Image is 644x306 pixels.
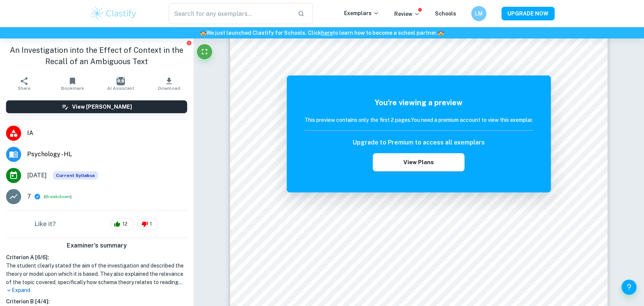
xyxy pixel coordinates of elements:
[394,10,420,18] p: Review
[344,9,379,17] p: Exemplars
[6,45,187,67] h1: An Investigation into the Effect of Context in the Recall of an Ambiguous Text
[2,29,642,37] h6: We just launched Clastify for Schools. Click to learn how to become a school partner.
[27,129,187,138] span: IA
[48,73,97,94] button: Bookmark
[6,253,187,261] h6: Criterion A [ 6 / 6 ]:
[118,220,132,228] span: 12
[61,86,84,91] span: Bookmark
[44,193,72,200] span: ( )
[6,297,187,306] h6: Criterion B [ 4 / 4 ]:
[304,97,533,108] h5: You're viewing a preview
[27,150,187,159] span: Psychology - HL
[621,280,636,295] button: Help and Feedback
[146,220,156,228] span: 1
[107,86,134,91] span: AI Assistant
[72,103,132,111] h6: View [PERSON_NAME]
[353,138,485,147] h6: Upgrade to Premium to access all exemplars
[200,30,206,36] span: 🏫
[117,77,125,85] img: AI Assistant
[501,7,555,20] button: UPGRADE NOW
[6,286,187,294] p: Expand
[3,241,190,250] h6: Examiner's summary
[197,44,212,59] button: Fullscreen
[90,6,138,21] img: Clastify logo
[158,86,180,91] span: Download
[321,30,333,36] a: here
[27,171,47,180] span: [DATE]
[6,261,187,286] h1: The student clearly stated the aim of the investigation and described the theory or model upon wh...
[435,11,456,17] a: Schools
[45,193,70,200] button: Breakdown
[145,73,193,94] button: Download
[474,9,483,18] h6: LM
[18,86,31,91] span: Share
[438,30,444,36] span: 🏫
[53,171,98,180] div: This exemplar is based on the current syllabus. Feel free to refer to it for inspiration/ideas wh...
[53,171,98,180] span: Current Syllabus
[471,6,486,21] button: LM
[304,116,533,124] h6: This preview contains only the first 2 pages. You need a premium account to view this exemplar.
[169,3,292,24] input: Search for any exemplars...
[97,73,145,94] button: AI Assistant
[27,192,31,201] p: 7
[373,153,464,171] button: View Plans
[35,220,56,229] h6: Like it?
[186,40,192,46] button: Report issue
[6,100,187,113] button: View [PERSON_NAME]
